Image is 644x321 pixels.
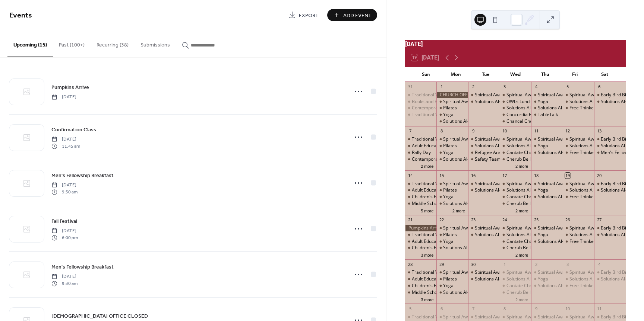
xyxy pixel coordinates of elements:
div: Solutions Al-Anon [569,276,606,282]
div: Sat [590,67,620,82]
div: Yoga [443,238,454,245]
div: Traditional Worship, in-person [405,112,437,118]
div: Spiritual Awakenings [468,92,500,98]
div: Fri [560,67,590,82]
div: Adult Education [405,143,437,149]
a: Fall Festival [51,217,77,225]
div: Free Thinkers [569,194,598,200]
div: Chancel Choir rehearsal [506,118,557,125]
a: Confirmation Class [51,125,96,134]
div: Rally Day [405,150,437,156]
div: Yoga [443,112,454,118]
div: Yoga [538,276,548,282]
div: Free Thinkers [569,150,598,156]
span: Events [9,8,32,23]
div: Cantate Choir [506,150,535,156]
div: Spiritual Awakenings [569,92,613,98]
span: 9:30 am [51,189,78,195]
div: Solutions Al-Anon [531,150,563,156]
div: Cantate Choir [506,238,535,245]
div: Thu [530,67,560,82]
div: Traditional Worship, in-person and livestreamed [412,232,512,238]
div: Solutions Al-Anon [475,187,511,193]
div: 30 [470,261,476,267]
div: Traditional Worship, in-person and livestreamed [405,232,437,238]
div: Spiritual Awakenings [500,181,531,187]
div: Solutions Al-Anon [443,156,480,163]
div: Solutions Al-Anon [506,232,543,238]
div: 15 [439,173,444,178]
div: 26 [565,217,571,223]
div: Solutions Al-Anon [601,232,637,238]
div: Spiritual Awakenings [506,181,550,187]
div: 21 [407,217,413,223]
div: Spiritual Awakenings [436,99,468,105]
div: Spiritual Awakenings [563,181,594,187]
div: Pilates [443,232,457,238]
div: Cherub Bells [506,156,533,163]
div: Mon [441,67,471,82]
div: TableTalk [538,112,558,118]
div: 16 [470,173,476,178]
div: Spiritual Awakenings [500,225,531,231]
div: Children's Faith Formation [412,283,466,289]
div: Solutions Al-Anon [436,200,468,207]
button: Past (100+) [53,30,91,57]
div: Middle School Faith Formation [405,200,437,207]
button: 2 more [512,207,531,214]
div: Yoga [436,194,468,200]
div: 8 [439,128,444,134]
div: Solutions Al-Anon [601,276,637,282]
div: Spiritual Awakenings [506,92,550,98]
div: Solutions Al-Anon [436,118,468,125]
div: Pilates [443,187,457,193]
button: 2 more [418,163,436,169]
div: Spiritual Awakenings [468,269,500,276]
div: Solutions Al-Anon [500,187,531,193]
div: Tue [471,67,501,82]
span: [DATE] [51,273,78,280]
button: 2 more [512,296,531,302]
div: Spiritual Awakenings [475,181,518,187]
div: Spiritual Awakenings [443,269,486,276]
div: 19 [565,173,571,178]
div: Solutions Al-Anon [601,99,637,105]
div: Spiritual Awakenings [531,181,563,187]
div: Solutions Al-Anon [594,99,626,105]
div: 2 [470,84,476,90]
span: [DATE] [51,94,76,100]
div: Solutions Al-Anon [569,232,606,238]
div: Spiritual Awakenings [468,225,500,231]
div: Pilates [436,232,468,238]
div: Solutions Al-Anon [506,187,543,193]
div: 28 [407,261,413,267]
div: Adult Education [412,276,444,282]
div: Early Bird Big Book [594,92,626,98]
div: Children's Faith Formation [405,283,437,289]
div: Solutions Al-Anon [506,143,543,149]
div: 4 [533,84,539,90]
div: Pilates [436,276,468,282]
div: Yoga [436,112,468,118]
button: Submissions [135,30,176,57]
button: 2 more [449,207,468,214]
div: Children's Faith Formation [405,194,437,200]
div: Men's Fellowship Breakfast [594,150,626,156]
div: Books and Breakfast Club [412,99,465,105]
div: Cantate Choir [500,238,531,245]
div: Chancel Choir rehearsal [500,118,531,125]
div: Spiritual Awakenings [443,136,486,142]
div: Solutions Al-Anon [468,143,500,149]
div: Adult Education [405,276,437,282]
div: Yoga [436,283,468,289]
div: Traditional Worship, in-person and livestreamed [412,92,512,98]
div: Solutions Al-Anon [443,200,480,207]
button: Add Event [327,9,377,21]
div: Spiritual Awakenings [531,225,563,231]
div: Solutions Al-Anon [506,105,543,111]
div: 1 [439,84,444,90]
div: Books and Breakfast Club [405,99,437,105]
div: Spiritual Awakenings [538,225,581,231]
div: Spiritual Awakenings [475,136,518,142]
div: 9 [470,128,476,134]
